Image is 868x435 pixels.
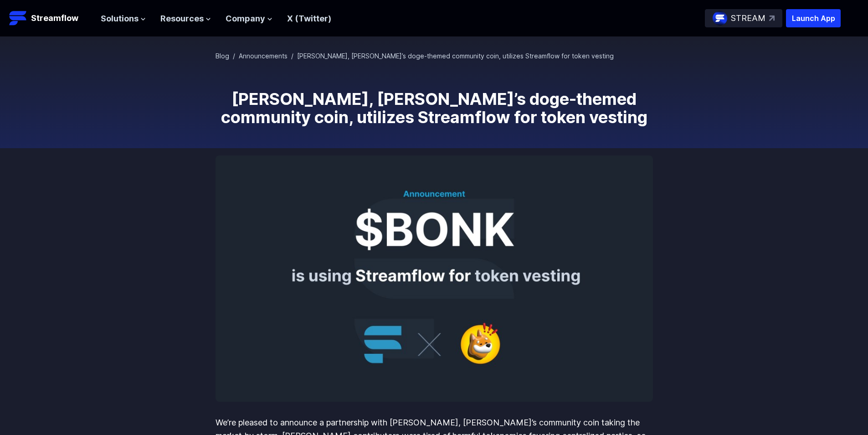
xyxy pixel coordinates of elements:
span: Company [226,12,265,26]
p: STREAM [731,12,765,25]
span: [PERSON_NAME], [PERSON_NAME]’s doge-themed community coin, utilizes Streamflow for token vesting [297,52,614,60]
span: / [291,52,293,60]
img: top-right-arrow.svg [769,16,775,21]
button: Solutions [101,12,146,26]
a: X (Twitter) [287,14,331,23]
img: BONK, Solana’s doge-themed community coin, utilizes Streamflow for token vesting [216,155,653,402]
span: Solutions [101,12,139,26]
button: Resources [160,12,211,26]
button: Launch App [786,9,841,27]
img: Streamflow Logo [9,9,27,27]
p: Streamflow [31,12,78,25]
a: STREAM [705,9,782,27]
img: streamflow-logo-circle.png [713,11,727,26]
button: Company [226,12,272,26]
a: Streamflow [9,9,92,27]
span: Resources [160,12,204,26]
a: Blog [216,52,229,60]
a: Announcements [239,52,288,60]
span: / [233,52,235,60]
h1: [PERSON_NAME], [PERSON_NAME]’s doge-themed community coin, utilizes Streamflow for token vesting [216,90,653,126]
